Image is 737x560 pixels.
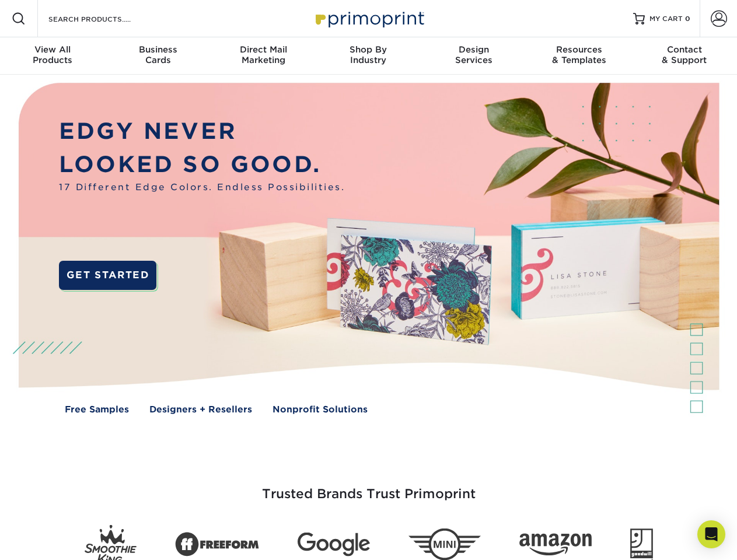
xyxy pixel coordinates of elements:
a: Shop ByIndustry [316,37,421,75]
a: Nonprofit Solutions [273,403,368,416]
div: & Templates [526,44,631,65]
div: Industry [316,44,421,65]
span: Business [105,44,210,55]
p: LOOKED SO GOOD. [59,148,345,181]
input: SEARCH PRODUCTS..... [47,12,161,26]
a: BusinessCards [105,37,210,75]
a: Direct MailMarketing [211,37,316,75]
a: Resources& Templates [526,37,631,75]
a: Contact& Support [632,37,737,75]
div: Cards [105,44,210,65]
div: & Support [632,44,737,65]
a: DesignServices [421,37,526,75]
img: Goodwill [630,528,653,560]
span: Resources [526,44,631,55]
img: Amazon [519,534,592,556]
img: Primoprint [310,6,427,31]
p: EDGY NEVER [59,115,345,148]
span: MY CART [649,14,683,24]
span: Contact [632,44,737,55]
span: 17 Different Edge Colors. Endless Possibilities. [59,181,345,194]
a: GET STARTED [59,261,156,290]
span: Direct Mail [211,44,316,55]
a: Free Samples [65,403,129,416]
div: Marketing [211,44,316,65]
img: Google [298,533,370,556]
h3: Trusted Brands Trust Primoprint [27,459,710,516]
iframe: Google Customer Reviews [3,524,99,556]
a: Designers + Resellers [149,403,252,416]
div: Services [421,44,526,65]
span: Shop By [316,44,421,55]
div: Open Intercom Messenger [697,520,725,548]
span: 0 [685,15,690,23]
span: Design [421,44,526,55]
